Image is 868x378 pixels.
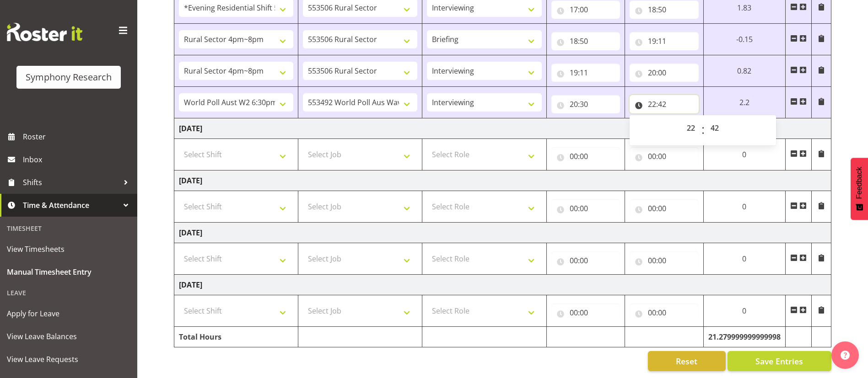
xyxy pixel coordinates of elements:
div: Leave [2,283,135,302]
img: help-xxl-2.png [841,351,850,360]
span: Time & Attendance [23,198,119,212]
td: 0.82 [703,55,785,87]
input: Click to select... [551,147,620,165]
button: Reset [648,351,726,371]
a: Manual Timesheet Entry [2,261,135,283]
span: Shifts [23,176,119,189]
a: Apply for Leave [2,302,135,325]
td: 0 [703,243,785,275]
input: Click to select... [551,199,620,218]
span: : [701,119,705,142]
span: Reset [676,355,697,367]
td: Total Hours [174,327,298,347]
a: View Leave Requests [2,348,135,371]
input: Click to select... [630,32,699,50]
button: Feedback - Show survey [851,158,868,220]
input: Click to select... [630,251,699,270]
td: 0 [703,139,785,170]
td: [DATE] [174,118,831,139]
span: Manual Timesheet Entry [7,265,130,279]
a: View Timesheets [2,238,135,261]
span: Apply for Leave [7,307,130,320]
input: Click to select... [551,251,620,270]
input: Click to select... [630,95,699,113]
td: 21.279999999999998 [703,327,785,347]
button: Save Entries [728,351,831,371]
td: -0.15 [703,24,785,55]
input: Click to select... [551,0,620,19]
input: Click to select... [630,303,699,322]
span: View Leave Requests [7,352,130,366]
a: View Leave Balances [2,325,135,348]
span: Inbox [23,153,133,166]
td: [DATE] [174,275,831,295]
input: Click to select... [551,32,620,50]
input: Click to select... [630,199,699,218]
input: Click to select... [630,0,699,19]
span: Feedback [855,167,863,199]
img: Rosterit website logo [7,23,82,41]
input: Click to select... [551,303,620,322]
span: Save Entries [755,355,803,367]
td: 0 [703,191,785,223]
span: Roster [23,130,133,144]
td: [DATE] [174,170,831,191]
td: [DATE] [174,223,831,243]
span: View Leave Balances [7,330,130,343]
td: 0 [703,295,785,327]
input: Click to select... [630,147,699,165]
input: Click to select... [551,95,620,113]
div: Symphony Research [26,70,112,84]
td: 2.2 [703,87,785,118]
input: Click to select... [551,64,620,82]
input: Click to select... [630,64,699,82]
span: View Timesheets [7,242,130,256]
div: Timesheet [2,219,135,238]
